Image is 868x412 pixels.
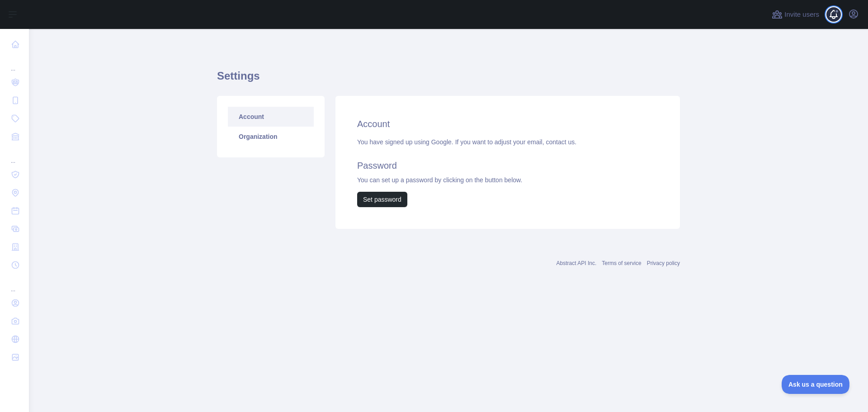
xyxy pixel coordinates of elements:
div: ... [7,275,22,293]
div: ... [7,54,22,72]
a: Abstract API Inc. [557,260,597,266]
a: Account [228,107,314,127]
a: Organization [228,127,314,147]
div: You have signed up using Google. If you want to adjust your email, You can set up a password by c... [357,137,658,207]
h2: Password [357,159,658,172]
div: ... [7,147,22,165]
span: Invite users [784,9,819,20]
a: Terms of service [602,260,641,266]
a: Privacy policy [647,260,680,266]
iframe: Toggle Customer Support [782,375,850,394]
button: Set password [357,192,407,207]
button: Invite users [770,7,821,22]
a: contact us. [546,138,576,146]
h2: Account [357,118,658,130]
h1: Settings [217,69,680,90]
